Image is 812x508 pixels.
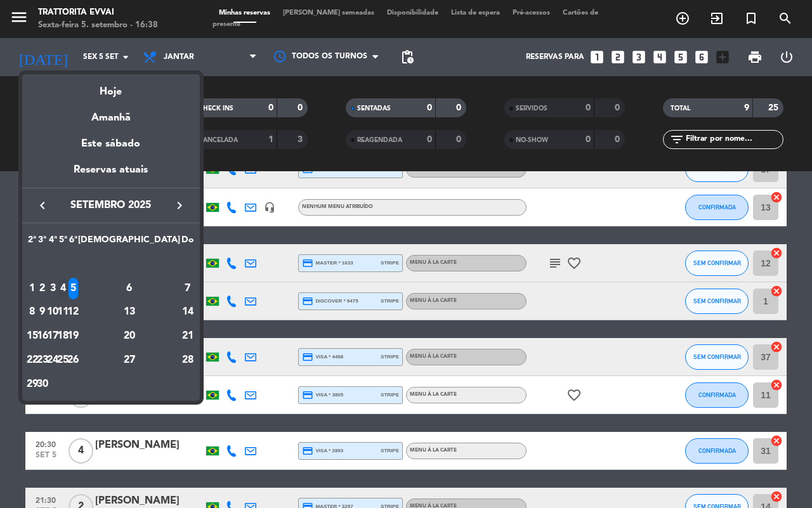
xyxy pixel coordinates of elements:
td: 24 de setembro de 2025 [48,348,58,372]
td: 8 de setembro de 2025 [27,301,37,325]
th: Sábado [78,233,180,252]
div: 26 [69,349,78,371]
div: 16 [38,325,48,347]
td: 5 de setembro de 2025 [68,277,78,301]
div: 22 [28,349,37,371]
div: 8 [28,302,37,323]
div: 19 [69,325,78,347]
td: 20 de setembro de 2025 [78,324,180,348]
div: 12 [69,302,78,323]
td: 4 de setembro de 2025 [58,277,68,301]
div: 5 [69,278,78,299]
div: 28 [181,349,194,371]
td: 9 de setembro de 2025 [37,301,48,325]
td: 25 de setembro de 2025 [58,348,68,372]
div: 10 [48,302,58,323]
td: 12 de setembro de 2025 [68,301,78,325]
div: 6 [83,278,175,299]
th: Domingo [180,233,194,252]
div: 20 [83,325,175,347]
div: 14 [181,302,194,323]
button: keyboard_arrow_left [31,197,54,214]
th: Quarta-feira [48,233,58,252]
div: 27 [83,349,175,371]
td: 27 de setembro de 2025 [78,348,180,372]
td: 28 de setembro de 2025 [180,348,194,372]
i: keyboard_arrow_right [172,198,187,213]
div: Hoje [22,74,200,100]
div: 9 [38,302,48,323]
td: 21 de setembro de 2025 [180,324,194,348]
td: 11 de setembro de 2025 [58,301,68,325]
td: 7 de setembro de 2025 [180,277,194,301]
td: 1 de setembro de 2025 [27,277,37,301]
th: Terça-feira [37,233,48,252]
div: 29 [28,374,37,395]
div: 15 [28,325,37,347]
td: 22 de setembro de 2025 [27,348,37,372]
th: Quinta-feira [58,233,68,252]
td: 3 de setembro de 2025 [48,277,58,301]
i: keyboard_arrow_left [35,198,50,213]
td: 29 de setembro de 2025 [27,372,37,396]
div: 3 [48,278,58,299]
td: SET [27,252,195,277]
td: 23 de setembro de 2025 [37,348,48,372]
div: Amanhã [22,100,200,126]
div: 18 [58,325,68,347]
td: 6 de setembro de 2025 [78,277,180,301]
td: 26 de setembro de 2025 [68,348,78,372]
td: 16 de setembro de 2025 [37,324,48,348]
td: 14 de setembro de 2025 [180,301,194,325]
div: 2 [38,278,48,299]
td: 15 de setembro de 2025 [27,324,37,348]
span: setembro 2025 [54,197,168,214]
td: 2 de setembro de 2025 [37,277,48,301]
th: Sexta-feira [68,233,78,252]
div: 7 [181,278,194,299]
th: Segunda-feira [27,233,37,252]
div: Reservas atuais [22,162,200,188]
td: 10 de setembro de 2025 [48,301,58,325]
div: 4 [58,278,68,299]
div: 17 [48,325,58,347]
td: 13 de setembro de 2025 [78,301,180,325]
div: 11 [58,302,68,323]
td: 19 de setembro de 2025 [68,324,78,348]
button: keyboard_arrow_right [168,197,191,214]
td: 17 de setembro de 2025 [48,324,58,348]
td: 30 de setembro de 2025 [37,372,48,396]
div: 23 [38,349,48,371]
div: 1 [28,278,37,299]
div: 13 [83,302,175,323]
div: 21 [181,325,194,347]
div: 30 [38,374,48,395]
div: Este sábado [22,126,200,162]
td: 18 de setembro de 2025 [58,324,68,348]
div: 24 [48,349,58,371]
div: 25 [58,349,68,371]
